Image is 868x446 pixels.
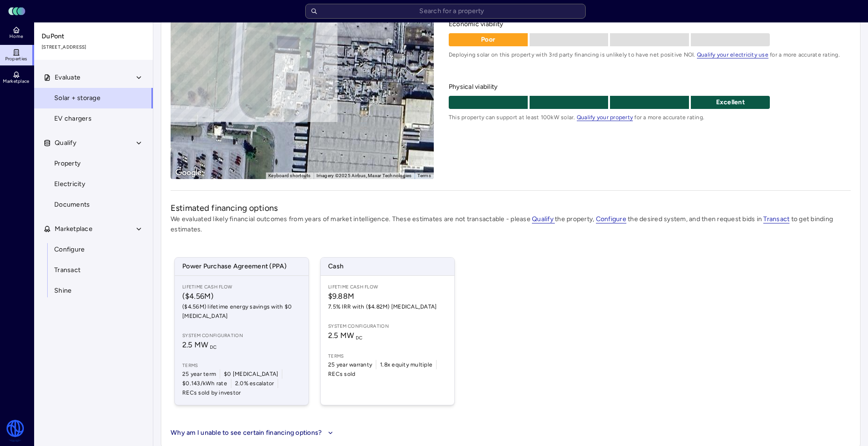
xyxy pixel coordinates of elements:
[54,245,85,255] span: Configure
[328,291,447,302] span: $9.88M
[697,51,768,58] span: Qualify your electricity use
[328,360,372,369] span: 25 year warranty
[763,215,789,223] span: Transact
[328,352,447,360] span: Terms
[182,291,301,302] span: ($4.56M)
[34,194,153,215] a: Documents
[55,138,76,148] span: Qualify
[182,369,216,379] span: 25 year term
[380,360,432,369] span: 1.8x equity multiple
[34,133,154,153] button: Qualify
[532,215,555,223] a: Qualify
[449,35,528,45] p: Poor
[763,215,789,223] a: Transact
[316,173,412,178] span: Imagery ©2025 Airbus, Maxar Technologies
[34,239,153,260] a: Configure
[173,167,204,179] img: Google
[182,340,217,349] span: 2.5 MW
[5,56,28,62] span: Properties
[54,286,72,296] span: Shine
[6,420,25,442] img: Watershed
[182,379,227,388] span: $0.143/kWh rate
[449,19,851,29] span: Economic viability
[235,379,274,388] span: 2.0% escalator
[320,257,455,405] a: CashLifetime Cash Flow$9.88M7.5% IRR with ($4.82M) [MEDICAL_DATA]System configuration2.5 MW DCTer...
[34,153,153,174] a: Property
[321,258,454,275] span: Cash
[532,215,555,223] span: Qualify
[171,202,851,214] h2: Estimated financing options
[54,114,92,124] span: EV chargers
[9,34,23,39] span: Home
[328,369,355,379] span: RECs sold
[328,323,447,330] span: System configuration
[34,108,153,129] a: EV chargers
[210,344,217,350] sub: DC
[328,302,447,311] span: 7.5% IRR with ($4.82M) [MEDICAL_DATA]
[182,302,301,321] span: ($4.56M) lifetime energy savings with $0 [MEDICAL_DATA]
[54,265,80,275] span: Transact
[171,428,336,438] button: Why am I unable to see certain financing options?
[449,82,851,92] span: Physical viability
[3,79,29,84] span: Marketplace
[34,174,153,194] a: Electricity
[34,88,153,108] a: Solar + storage
[596,215,626,223] a: Configure
[182,362,301,369] span: Terms
[449,50,851,59] span: Deploying solar on this property with 3rd party financing is unlikely to have net positive NOI. f...
[171,214,851,235] p: We evaluated likely financial outcomes from years of market intelligence. These estimates are not...
[691,97,770,108] p: Excellent
[328,283,447,291] span: Lifetime Cash Flow
[417,173,431,178] a: Terms (opens in new tab)
[577,114,633,121] a: Qualify your property
[182,283,301,291] span: Lifetime Cash Flow
[449,113,851,122] span: This property can support at least 100kW solar. for a more accurate rating.
[328,331,363,340] span: 2.5 MW
[697,51,768,58] a: Qualify your electricity use
[34,281,153,301] a: Shine
[356,335,363,341] sub: DC
[54,93,100,103] span: Solar + storage
[34,219,154,239] button: Marketplace
[224,369,278,379] span: $0 [MEDICAL_DATA]
[34,67,154,88] button: Evaluate
[174,257,309,405] a: Power Purchase Agreement (PPA)Lifetime Cash Flow($4.56M)($4.56M) lifetime energy savings with $0 ...
[54,179,85,189] span: Electricity
[42,43,146,51] span: [STREET_ADDRESS]
[596,215,626,223] span: Configure
[34,260,153,281] a: Transact
[182,332,301,339] span: System configuration
[173,167,204,179] a: Open this area in Google Maps (opens a new window)
[42,31,146,42] span: DuPont
[268,173,311,179] button: Keyboard shortcuts
[175,258,308,275] span: Power Purchase Agreement (PPA)
[54,200,90,210] span: Documents
[54,158,80,169] span: Property
[55,224,93,234] span: Marketplace
[182,388,241,397] span: RECs sold by investor
[55,72,80,83] span: Evaluate
[305,4,586,19] input: Search for a property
